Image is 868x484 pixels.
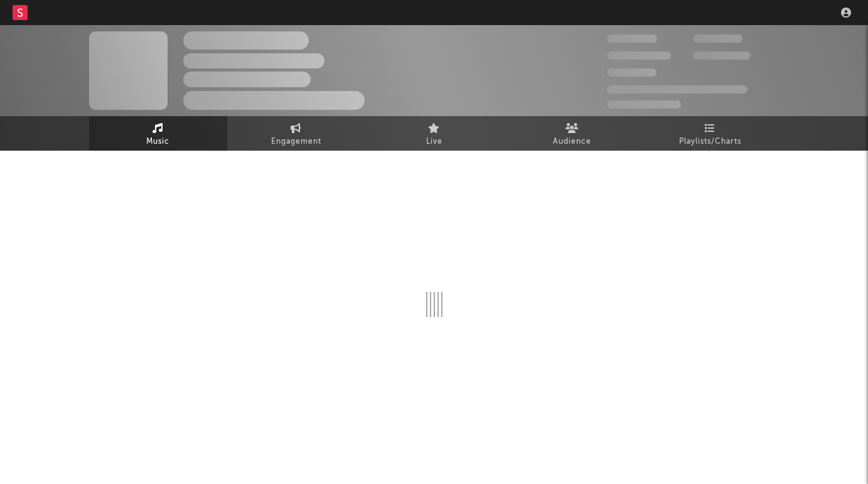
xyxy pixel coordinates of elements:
a: Engagement [227,116,365,151]
span: 50,000,000 [607,51,671,60]
span: 100,000 [607,68,656,77]
span: Audience [553,134,591,149]
a: Audience [503,116,641,151]
span: Jump Score: 85.0 [607,100,681,109]
span: 1,000,000 [693,51,751,60]
span: 300,000 [607,35,657,43]
span: 50,000,000 Monthly Listeners [607,85,747,94]
span: Engagement [271,134,321,149]
a: Live [365,116,503,151]
span: Playlists/Charts [679,134,741,149]
a: Playlists/Charts [641,116,780,151]
span: Live [426,134,442,149]
a: Music [89,116,227,151]
span: 100,000 [693,35,742,43]
span: Music [146,134,169,149]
